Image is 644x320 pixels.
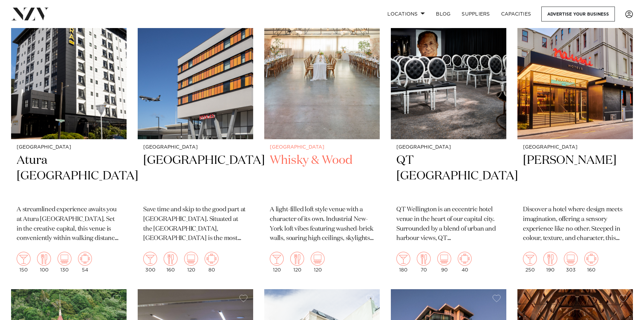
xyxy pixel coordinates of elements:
img: meeting.png [584,252,598,266]
img: dining.png [543,252,557,266]
div: 120 [270,252,284,273]
img: cocktail.png [143,252,157,266]
img: theatre.png [184,252,198,266]
div: 303 [564,252,578,273]
img: meeting.png [78,252,92,266]
div: 300 [143,252,157,273]
div: 54 [78,252,92,273]
small: [GEOGRAPHIC_DATA] [143,145,248,150]
a: SUPPLIERS [456,7,495,21]
img: cocktail.png [270,252,284,266]
small: [GEOGRAPHIC_DATA] [270,145,374,150]
a: Capacities [496,7,537,21]
div: 120 [311,252,325,273]
small: [GEOGRAPHIC_DATA] [396,145,501,150]
p: A streamlined experience awaits you at Atura [GEOGRAPHIC_DATA]. Set in the creative capital, this... [17,205,121,244]
a: BLOG [430,7,456,21]
a: Locations [382,7,430,21]
img: dining.png [290,252,304,266]
p: QT Wellington is an eccentric hotel venue in the heart of our capital city. Surrounded by a blend... [396,205,501,244]
h2: [PERSON_NAME] [523,153,627,199]
div: 180 [396,252,410,273]
img: theatre.png [437,252,451,266]
div: 160 [164,252,178,273]
img: cocktail.png [523,252,537,266]
div: 80 [205,252,218,273]
img: meeting.png [205,252,218,266]
img: cocktail.png [17,252,31,266]
div: 120 [184,252,198,273]
div: 90 [437,252,451,273]
h2: Atura [GEOGRAPHIC_DATA] [17,153,121,199]
img: nzv-logo.png [11,8,49,20]
img: theatre.png [311,252,325,266]
h2: QT [GEOGRAPHIC_DATA] [396,153,501,199]
div: 150 [17,252,31,273]
div: 70 [417,252,431,273]
div: 40 [458,252,472,273]
p: Save time and skip to the good part at [GEOGRAPHIC_DATA]. Situated at the [GEOGRAPHIC_DATA], [GEO... [143,205,248,244]
div: 190 [543,252,557,273]
small: [GEOGRAPHIC_DATA] [523,145,627,150]
img: dining.png [164,252,178,266]
img: theatre.png [564,252,578,266]
p: A light-filled loft style venue with a character of its own. Industrial New-York loft vibes featu... [270,205,374,244]
div: 160 [584,252,598,273]
div: 120 [290,252,304,273]
img: dining.png [37,252,51,266]
p: Discover a hotel where design meets imagination, offering a sensory experience like no other. Ste... [523,205,627,244]
small: [GEOGRAPHIC_DATA] [17,145,121,150]
h2: Whisky & Wood [270,153,374,199]
img: theatre.png [58,252,71,266]
div: 250 [523,252,537,273]
img: cocktail.png [396,252,410,266]
h2: [GEOGRAPHIC_DATA] [143,153,248,199]
img: dining.png [417,252,431,266]
div: 100 [37,252,51,273]
img: meeting.png [458,252,472,266]
div: 130 [58,252,71,273]
a: Advertise your business [541,7,615,21]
